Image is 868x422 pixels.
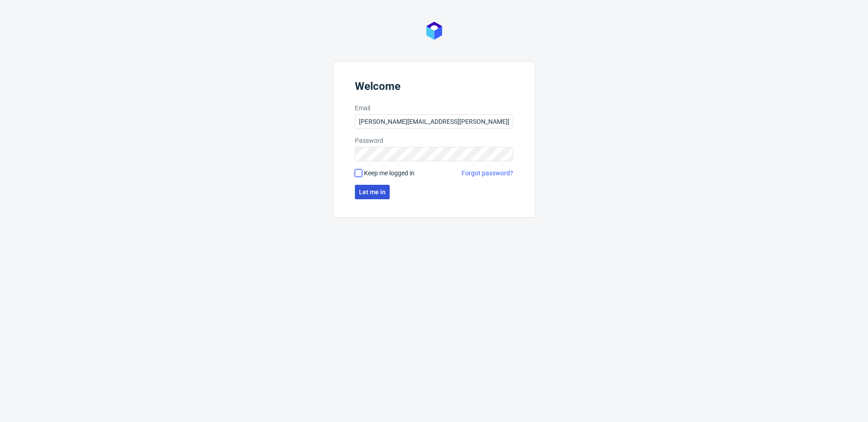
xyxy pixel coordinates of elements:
[355,185,390,199] button: Let me in
[364,169,415,178] span: Keep me logged in
[359,189,386,195] span: Let me in
[355,136,513,145] label: Password
[462,169,513,178] a: Forgot password?
[355,114,513,129] input: you@youremail.com
[355,103,513,113] label: Email
[355,80,513,96] header: Welcome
